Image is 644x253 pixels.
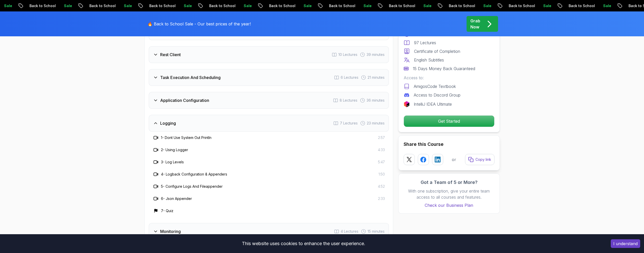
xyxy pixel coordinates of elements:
button: Logging7 Lectures 23 minutes [149,115,389,132]
button: Copy link [465,154,494,165]
a: Check our Business Plan [404,202,494,208]
span: 15 minutes [368,229,385,234]
button: Task Execution And Scheduling6 Lectures 21 minutes [149,69,389,86]
span: 10 Lectures [338,52,357,57]
button: Accept cookies [611,239,640,248]
span: 6 Lectures [341,75,358,80]
p: Sale [232,3,248,8]
h3: 4 - Logback Configuration & Appenders [161,172,227,177]
span: 39 minutes [367,52,385,57]
p: Grab Now [470,18,480,30]
h3: 6 - Json Appender [161,196,192,201]
p: Sale [591,3,608,8]
p: Sale [112,3,128,8]
h3: 1 - Dont Use System Out Println [161,135,211,140]
h3: Application Configuration [160,97,209,103]
h3: 5 - Configure Logs And Fileappender [161,184,223,189]
h2: Share this Course [404,141,494,148]
p: Back to School [78,3,112,8]
span: 8 Lectures [340,98,357,103]
p: or [452,156,456,163]
span: 4 Lectures [341,229,358,234]
p: 97 Lectures [414,40,436,46]
p: English Subtitles [414,57,444,63]
button: Get Started [404,115,494,127]
span: 23 minutes [367,121,385,126]
span: 21 minutes [368,75,385,80]
span: 7 Lectures [340,121,358,126]
div: This website uses cookies to enhance the user experience. [4,238,603,249]
button: Monitoring4 Lectures 15 minutes [149,223,389,240]
p: Back to School [257,3,292,8]
p: Sale [292,3,308,8]
p: Sale [412,3,428,8]
h3: Rest Client [160,52,181,58]
p: 15 Days Money Back Guaranteed [413,66,475,72]
img: jetbrains logo [404,101,410,107]
h3: 2 - Using Logger [161,147,188,152]
p: AmigosCode Textbook [414,83,456,89]
p: Copy link [475,157,491,162]
p: Sale [172,3,188,8]
span: 4:52 [378,184,385,189]
span: 4:33 [378,147,385,152]
span: 5:47 [378,160,385,165]
p: Back to School [197,3,232,8]
button: Application Configuration8 Lectures 36 minutes [149,92,389,109]
button: Rest Client10 Lectures 39 minutes [149,46,389,63]
span: 2:33 [378,196,385,201]
p: 🔥 Back to School Sale - Our best prices of the year! [147,21,251,27]
p: Sale [472,3,488,8]
p: Back to School [557,3,591,8]
p: Back to School [317,3,352,8]
p: Sale [532,3,548,8]
p: Back to School [377,3,412,8]
p: Access to: [404,75,494,81]
h3: Monitoring [160,228,181,234]
p: Back to School [437,3,472,8]
p: Access to Discord Group [414,92,460,98]
p: Sale [52,3,69,8]
h3: 7 - Quiz [161,208,173,213]
p: Certificate of Completion [414,48,460,54]
span: 2:57 [378,135,385,140]
h3: 3 - Log Levels [161,160,184,165]
h3: Got a Team of 5 or More? [404,179,494,186]
p: Sale [352,3,368,8]
span: 36 minutes [367,98,385,103]
h3: Logging [160,120,176,126]
p: Back to School [18,3,52,8]
p: With one subscription, give your entire team access to all courses and features. [404,188,494,200]
h3: Task Execution And Scheduling [160,74,221,81]
p: Back to School [497,3,532,8]
p: Back to School [138,3,172,8]
p: IntelliJ IDEA Ultimate [414,101,452,107]
span: 1:50 [378,172,385,177]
